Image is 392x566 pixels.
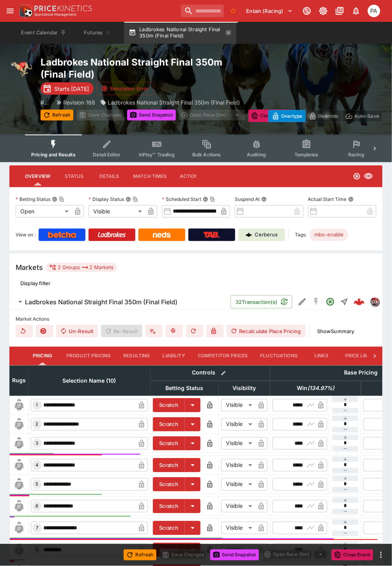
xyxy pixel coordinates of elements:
[153,398,185,412] button: Scratch
[89,196,124,202] p: Display Status
[54,376,125,386] span: Selection Name (10)
[101,325,142,337] span: Re-Result
[179,110,245,121] div: split button
[34,5,92,11] img: PriceKinetics
[354,296,365,307] img: logo-cerberus--red.svg
[16,263,43,272] h5: Markets
[97,82,154,95] button: Simulation Error
[126,197,131,202] button: Display StatusCopy To Clipboard
[224,384,265,393] span: Visibility
[153,232,170,238] img: Neds
[221,478,255,491] div: Visible
[9,294,231,310] button: Ladbrokes National Straight Final 350m (Final Field)
[153,543,185,557] button: Scratch
[221,522,255,534] div: Visible
[304,347,339,366] button: Links
[348,197,354,202] button: Actual Start Time
[368,5,380,17] div: Peter Addley
[3,4,17,18] button: open drawer
[157,384,212,393] span: Betting Status
[242,5,298,17] button: Select Tenant
[124,22,236,44] button: Ladbrokes National Straight Final 350m (Final Field)
[16,22,71,44] button: Event Calendar
[337,295,351,309] button: Straight
[117,347,156,366] button: Resulting
[348,152,364,158] span: Racing
[34,13,76,16] img: Sportsbook Management
[310,229,348,241] div: Betting Target: cerberus
[73,22,122,44] button: Futures
[349,4,363,18] button: Notifications
[13,522,25,534] img: blank-silk.png
[333,4,347,18] button: Documentation
[151,366,270,381] th: Controls
[48,232,76,238] img: Betcha
[364,172,373,181] svg: Visible
[221,418,255,431] div: Visible
[98,232,126,238] img: Ladbrokes
[25,347,60,366] button: Pricing
[19,167,57,186] button: Overview
[268,110,383,122] div: Start From
[332,550,373,561] button: Close Event
[261,197,267,202] button: Suspend At
[59,197,64,202] button: Copy To Clipboard
[35,403,40,408] span: 1
[57,167,92,186] button: Status
[56,325,98,337] span: Un-Result
[36,325,53,337] button: Clear Losing Results
[312,325,359,337] button: ShowSummary
[268,110,306,122] button: Overtype
[153,458,185,472] button: Scratch
[206,325,223,337] button: Disable Provider resulting
[365,2,383,20] button: Peter Addley
[153,521,185,535] button: Scratch
[353,172,361,180] svg: Open
[355,112,379,120] p: Auto-Save
[156,347,192,366] button: Liability
[227,325,306,337] button: Recalculate Place Pricing
[133,197,138,202] button: Copy To Clipboard
[16,277,55,289] button: Display filter
[186,325,203,337] button: Remap Selection Target
[127,167,173,186] button: Match Times
[342,110,383,122] button: Auto-Save
[13,478,25,491] img: blank-silk.png
[13,399,25,412] img: blank-silk.png
[52,197,57,202] button: Betting StatusCopy To Clipboard
[247,152,266,158] span: Auditing
[316,4,330,18] button: Toggle light/dark mode
[13,459,25,472] img: blank-silk.png
[34,504,40,509] span: 6
[308,196,347,202] p: Actual Start Time
[34,441,40,446] span: 3
[60,347,117,366] button: Product Pricing
[162,196,201,202] p: Scheduled Start
[351,294,367,310] a: 98a744e6-36bc-4dd7-9555-4c7a665bf7a7
[309,295,323,309] button: SGM Disabled
[318,112,338,120] p: Override
[16,325,33,337] button: Clear Results
[227,5,239,17] button: No Bookmarks
[41,56,240,80] h2: Copy To Clipboard
[34,482,40,487] span: 5
[153,499,185,513] button: Scratch
[145,325,163,337] button: Deductions
[16,196,50,202] p: Betting Status
[181,5,224,17] input: search
[139,152,175,158] span: InPlay™ Trading
[124,550,156,561] button: Refresh
[254,347,304,366] button: Fluctuations
[54,85,89,93] p: Starts [DATE]
[13,418,25,431] img: blank-silk.png
[231,295,292,309] button: 32Transaction(s)
[34,463,40,468] span: 4
[41,98,51,106] p: Copy To Clipboard
[100,98,240,106] div: Ladbrokes National Straight Final 350m (Final Field)
[9,56,34,81] img: greyhound_racing.png
[218,368,229,378] button: Bulk edit
[16,205,71,218] div: Open
[255,231,278,239] p: Cerberus
[323,295,337,309] button: Open
[354,296,365,307] div: 98a744e6-36bc-4dd7-9555-4c7a665bf7a7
